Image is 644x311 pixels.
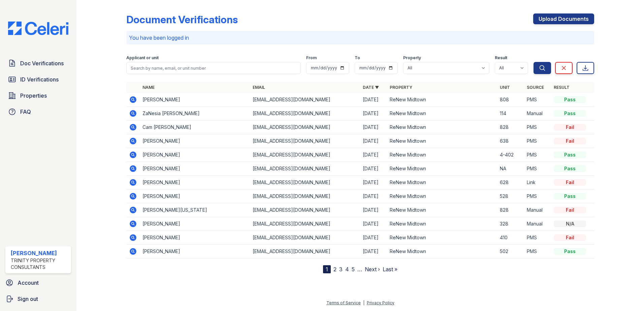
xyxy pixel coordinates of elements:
[140,134,250,148] td: [PERSON_NAME]
[390,85,412,90] a: Property
[250,217,360,231] td: [EMAIL_ADDRESS][DOMAIN_NAME]
[140,107,250,120] td: ZaNesia [PERSON_NAME]
[527,85,544,90] a: Source
[5,73,71,86] a: ID Verifications
[355,55,360,61] label: To
[497,231,524,245] td: 410
[524,148,551,162] td: PMS
[140,203,250,217] td: [PERSON_NAME][US_STATE]
[524,245,551,258] td: PMS
[5,105,71,118] a: FAQ
[387,245,497,258] td: ReNew Midtown
[554,151,586,158] div: Pass
[360,162,387,176] td: [DATE]
[387,189,497,203] td: ReNew Midtown
[387,231,497,245] td: ReNew Midtown
[497,245,524,258] td: 502
[140,120,250,134] td: Cam [PERSON_NAME]
[18,295,38,303] span: Sign out
[250,203,360,217] td: [EMAIL_ADDRESS][DOMAIN_NAME]
[387,203,497,217] td: ReNew Midtown
[20,92,47,100] span: Properties
[524,176,551,189] td: Link
[360,245,387,258] td: [DATE]
[387,93,497,107] td: ReNew Midtown
[352,266,355,273] a: 5
[360,231,387,245] td: [DATE]
[554,110,586,117] div: Pass
[20,108,31,116] span: FAQ
[554,220,586,227] div: N/A
[3,292,74,306] a: Sign out
[524,217,551,231] td: Manual
[323,265,331,273] div: 1
[126,13,238,26] div: Document Verifications
[129,34,591,42] p: You have been logged in
[250,231,360,245] td: [EMAIL_ADDRESS][DOMAIN_NAME]
[497,189,524,203] td: 528
[360,189,387,203] td: [DATE]
[554,248,586,255] div: Pass
[345,266,349,273] a: 4
[363,85,379,90] a: Date ▼
[387,134,497,148] td: ReNew Midtown
[126,62,301,74] input: Search by name, email, or unit number
[333,266,336,273] a: 2
[250,148,360,162] td: [EMAIL_ADDRESS][DOMAIN_NAME]
[403,55,421,61] label: Property
[554,179,586,186] div: Fail
[554,207,586,213] div: Fail
[140,162,250,176] td: [PERSON_NAME]
[250,189,360,203] td: [EMAIL_ADDRESS][DOMAIN_NAME]
[365,266,380,273] a: Next ›
[387,148,497,162] td: ReNew Midtown
[250,107,360,120] td: [EMAIL_ADDRESS][DOMAIN_NAME]
[250,120,360,134] td: [EMAIL_ADDRESS][DOMAIN_NAME]
[360,148,387,162] td: [DATE]
[497,176,524,189] td: 628
[495,55,507,61] label: Result
[554,124,586,131] div: Fail
[360,134,387,148] td: [DATE]
[357,265,362,273] span: …
[497,203,524,217] td: 828
[554,138,586,144] div: Fail
[497,120,524,134] td: 828
[11,257,68,271] div: Trinity Property Consultants
[387,107,497,120] td: ReNew Midtown
[18,279,39,287] span: Account
[524,231,551,245] td: PMS
[250,245,360,258] td: [EMAIL_ADDRESS][DOMAIN_NAME]
[497,107,524,120] td: 114
[360,176,387,189] td: [DATE]
[250,162,360,176] td: [EMAIL_ADDRESS][DOMAIN_NAME]
[140,176,250,189] td: [PERSON_NAME]
[497,148,524,162] td: 4-402
[363,300,364,305] div: |
[524,189,551,203] td: PMS
[140,217,250,231] td: [PERSON_NAME]
[339,266,343,273] a: 3
[383,266,397,273] a: Last »
[5,89,71,102] a: Properties
[140,93,250,107] td: [PERSON_NAME]
[360,217,387,231] td: [DATE]
[140,245,250,258] td: [PERSON_NAME]
[554,85,570,90] a: Result
[360,203,387,217] td: [DATE]
[140,231,250,245] td: [PERSON_NAME]
[387,162,497,176] td: ReNew Midtown
[20,59,64,67] span: Doc Verifications
[306,55,317,61] label: From
[524,162,551,176] td: PMS
[554,96,586,103] div: Pass
[500,85,510,90] a: Unit
[140,148,250,162] td: [PERSON_NAME]
[140,189,250,203] td: [PERSON_NAME]
[5,57,71,70] a: Doc Verifications
[360,93,387,107] td: [DATE]
[554,234,586,241] div: Fail
[524,120,551,134] td: PMS
[326,300,361,305] a: Terms of Service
